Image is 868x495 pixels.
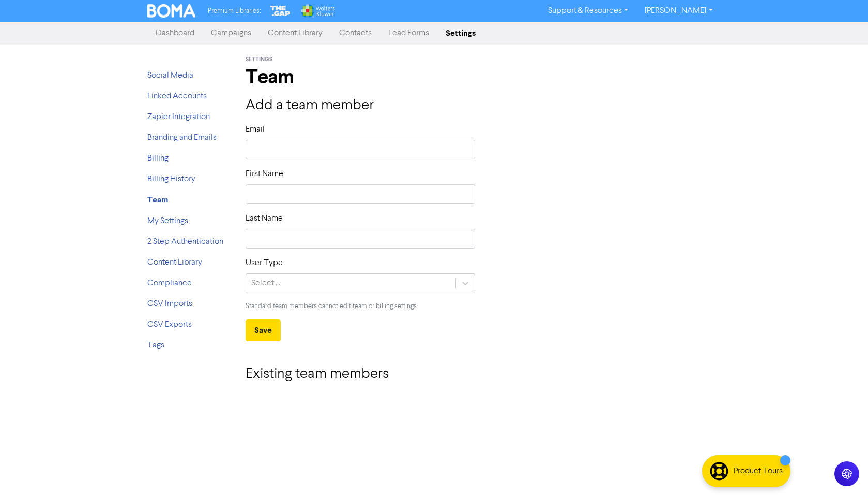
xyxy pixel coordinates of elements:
[246,319,281,341] button: Save
[260,23,331,43] a: Content Library
[331,23,380,43] a: Contacts
[208,8,261,14] span: Premium Libraries:
[147,134,217,142] a: Branding and Emails
[246,123,265,136] label: Email
[147,175,195,183] a: Billing History
[300,4,335,18] img: Wolters Kluwer
[147,113,210,121] a: Zapier Integration
[147,258,202,267] a: Content Library
[246,65,721,89] h1: Team
[147,300,192,308] a: CSV Imports
[147,71,193,80] a: Social Media
[380,23,437,43] a: Lead Forms
[246,301,476,311] p: Standard team members cannot edit team or billing settings.
[147,195,168,205] strong: Team
[147,154,169,163] a: Billing
[203,23,260,43] a: Campaigns
[147,4,196,18] img: BOMA Logo
[147,23,203,43] a: Dashboard
[147,279,192,287] a: Compliance
[147,341,164,350] a: Tags
[246,97,721,115] h3: Add a team member
[147,238,223,246] a: 2 Step Authentication
[246,56,272,63] span: Settings
[246,212,283,225] label: Last Name
[246,366,557,384] h3: Existing team members
[246,257,283,269] label: User Type
[269,4,292,18] img: The Gap
[437,23,484,43] a: Settings
[816,445,868,495] iframe: Chat Widget
[246,168,283,180] label: First Name
[147,321,192,329] a: CSV Exports
[147,217,188,225] a: My Settings
[540,3,636,19] a: Support & Resources
[147,196,168,205] a: Team
[147,92,207,100] a: Linked Accounts
[636,3,721,19] a: [PERSON_NAME]
[251,277,280,289] div: Select ...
